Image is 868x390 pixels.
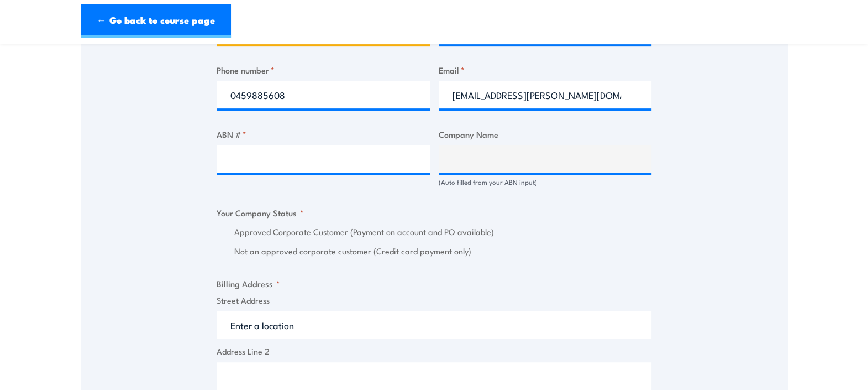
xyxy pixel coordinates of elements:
label: ABN # [217,128,430,141]
label: Email [439,64,652,76]
div: (Auto filled from your ABN input) [439,177,652,188]
legend: Your Company Status [217,206,304,219]
label: Phone number [217,64,430,76]
input: Enter a location [217,311,651,339]
label: Approved Corporate Customer (Payment on account and PO available) [234,226,651,238]
label: Address Line 2 [217,345,651,358]
label: Street Address [217,294,651,307]
legend: Billing Address [217,277,280,290]
a: ← Go back to course page [81,4,231,38]
label: Company Name [439,128,652,141]
label: Not an approved corporate customer (Credit card payment only) [234,245,651,258]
